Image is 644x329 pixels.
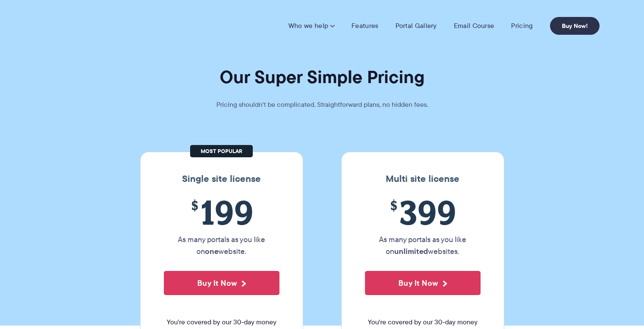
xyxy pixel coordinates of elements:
a: Buy Now! [550,17,600,35]
span: 399 [365,193,481,231]
a: Portal Gallery [395,22,437,30]
strong: unlimited [394,245,428,257]
p: As many portals as you like on websites. [365,234,481,257]
h3: Multi site license [350,173,495,184]
p: Pricing shouldn't be complicated. Straightforward plans, no hidden fees. [195,99,449,111]
p: As many portals as you like on website. [164,234,279,257]
span: 199 [164,193,279,231]
a: Who we help [288,22,334,30]
a: Pricing [511,22,533,30]
strong: one [205,245,218,257]
h3: Single site license [149,173,294,184]
button: Buy It Now [365,271,481,295]
a: Features [351,22,378,30]
a: Email Course [454,22,495,30]
button: Buy It Now [164,271,279,295]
